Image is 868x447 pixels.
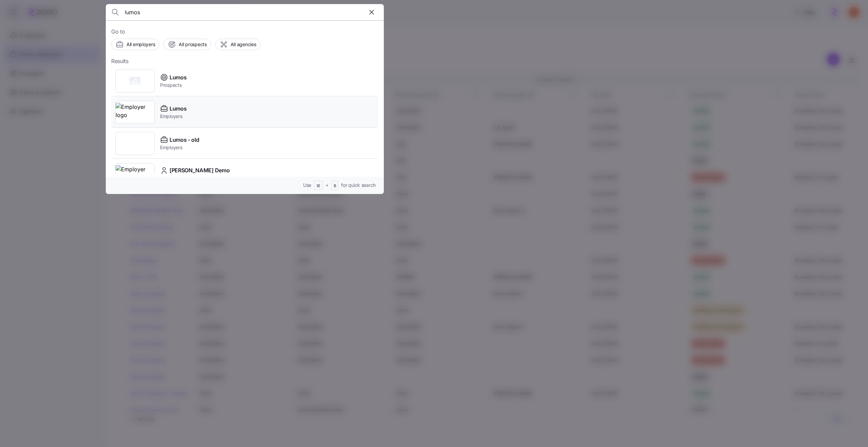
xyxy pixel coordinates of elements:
[111,39,159,50] button: All employers
[215,39,261,50] button: All agencies
[303,182,311,189] span: Use
[163,39,211,50] button: All prospects
[160,113,186,120] span: Employers
[116,103,154,122] img: Employer logo
[126,41,155,48] span: All employers
[170,104,186,113] span: Lumos
[231,41,256,48] span: All agencies
[334,183,336,189] span: B
[170,166,230,175] span: [PERSON_NAME] Demo
[111,27,378,36] span: Go to
[341,182,376,189] span: for quick search
[325,182,329,189] span: +
[170,136,199,144] span: Lumos - old
[160,144,199,151] span: Employers
[179,41,206,48] span: All prospects
[316,183,320,189] span: ⌘
[111,57,129,65] span: Results
[160,82,186,89] span: Prospects
[170,73,186,82] span: Lumos
[116,165,154,184] img: Employer logo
